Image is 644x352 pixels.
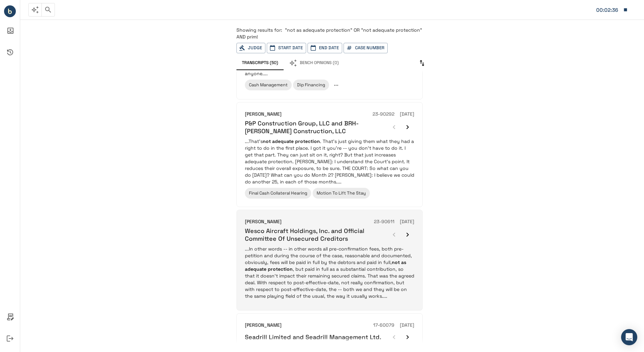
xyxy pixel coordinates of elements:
[236,56,284,70] button: Transcripts (50)
[236,27,282,33] span: Showing results for:
[297,82,325,88] span: Dip Financing
[400,111,414,118] h6: [DATE]
[593,3,631,17] button: Matter: 107629.0001
[236,43,265,53] button: Judge
[245,218,282,226] h6: [PERSON_NAME]
[272,138,294,144] em: adequate
[245,111,282,118] h6: [PERSON_NAME]
[401,259,406,265] em: as
[236,27,422,40] span: "not as adequate protection" OR "not adequate protection" AND prim!
[374,218,394,226] h6: 23-90611
[249,82,288,88] span: Cash Management
[373,111,394,118] h6: 23-90292
[400,218,414,226] h6: [DATE]
[245,227,387,243] h6: Wesco Aircraft Holdings, Inc. and Official Committee Of Unsecured Creditors
[245,266,266,272] em: adequate
[245,119,387,135] h6: P&P Construction Group, LLC and BRH-[PERSON_NAME] Construction, LLC
[245,138,414,185] p: ...That's . That's just giving them what they had a right to do in the first place. I got it you'...
[344,43,388,53] button: Case Number
[308,43,342,53] button: End Date
[263,138,271,144] em: not
[245,245,414,299] p: ...In other words -- in other words all pre-confirmation fees, both pre-petition and during the c...
[267,43,306,53] button: Start Date
[373,322,394,329] h6: 17-60079
[295,138,320,144] em: protection
[392,259,400,265] em: not
[621,329,637,345] div: Open Intercom Messenger
[317,190,366,196] span: Motion To Lift The Stay
[245,322,282,329] h6: [PERSON_NAME]
[268,266,293,272] em: protection
[284,56,344,70] button: Bench Opinions (0)
[249,190,307,196] span: Final Cash Collateral Hearing
[400,322,414,329] h6: [DATE]
[596,6,620,14] div: Matter: 107629.0001
[245,333,381,341] h6: Seadrill Limited and Seadrill Management Ltd.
